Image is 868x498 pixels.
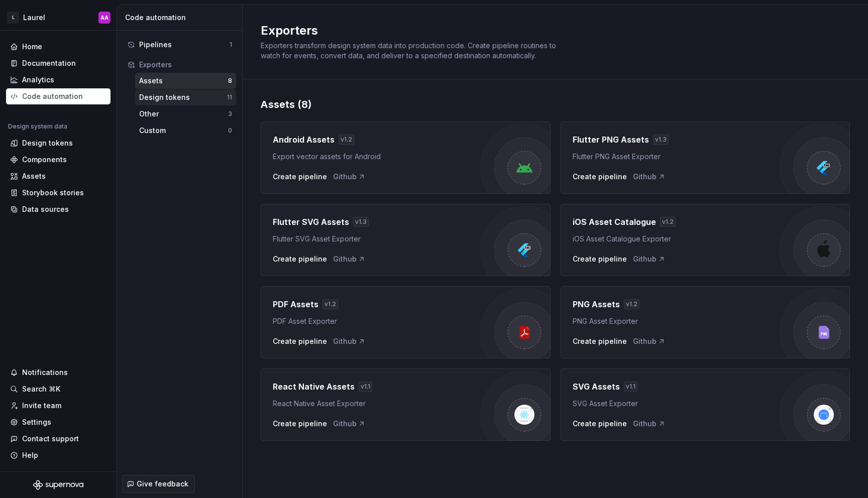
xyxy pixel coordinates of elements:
[6,55,111,71] a: Documentation
[660,217,676,227] div: v 1.2
[322,299,338,309] div: v 1.2
[273,336,327,346] button: Create pipeline
[135,122,236,139] button: Custom0
[6,398,111,414] a: Invite team
[2,7,115,28] button: LLaurelAA
[273,134,335,146] h4: Android Assets
[573,234,780,244] div: iOS Asset Catalogue Exporter
[333,254,366,264] a: Github
[22,171,46,181] div: Assets
[6,381,111,397] button: Search ⌘K
[333,419,366,429] div: Github
[22,434,79,444] div: Contact support
[22,75,54,85] div: Analytics
[273,254,327,264] button: Create pipeline
[6,185,111,201] a: Storybook stories
[573,381,620,393] h4: SVG Assets
[6,168,111,184] a: Assets
[261,23,838,39] h2: Exporters
[573,216,656,228] h4: iOS Asset Catalogue
[139,92,227,102] div: Design tokens
[273,152,480,162] div: Export vector assets for Android
[22,204,69,214] div: Data sources
[633,419,666,429] a: Github
[139,109,228,119] div: Other
[22,417,51,427] div: Settings
[22,91,83,101] div: Code automation
[135,89,236,105] button: Design tokens11
[333,336,366,346] a: Github
[8,122,67,131] div: Design system data
[100,14,108,22] div: AA
[573,254,627,264] button: Create pipeline
[139,60,232,70] div: Exporters
[22,367,68,378] div: Notifications
[273,399,480,409] div: React Native Asset Exporter
[137,479,188,489] span: Give feedback
[653,135,669,145] div: v 1.3
[6,135,111,151] a: Design tokens
[6,201,111,217] a: Data sources
[573,399,780,409] div: SVG Asset Exporter
[573,336,627,346] button: Create pipeline
[22,58,76,68] div: Documentation
[6,447,111,463] button: Help
[33,480,83,490] svg: Supernova Logo
[139,76,228,86] div: Assets
[135,73,236,89] button: Assets8
[633,254,666,264] a: Github
[273,216,349,228] h4: Flutter SVG Assets
[227,93,232,101] div: 11
[273,234,480,244] div: Flutter SVG Asset Exporter
[228,127,232,135] div: 0
[122,475,195,493] button: Give feedback
[6,72,111,88] a: Analytics
[624,299,639,309] div: v 1.2
[573,172,627,182] button: Create pipeline
[228,77,232,85] div: 8
[633,336,666,346] a: Github
[573,152,780,162] div: Flutter PNG Asset Exporter
[261,97,850,111] div: Assets (8)
[273,172,327,182] button: Create pipeline
[624,382,637,392] div: v 1.1
[333,172,366,182] a: Github
[139,126,228,136] div: Custom
[230,41,232,49] div: 1
[6,414,111,430] a: Settings
[353,217,369,227] div: v 1.3
[6,88,111,104] a: Code automation
[273,316,480,326] div: PDF Asset Exporter
[573,298,620,310] h4: PNG Assets
[125,13,238,23] div: Code automation
[7,12,19,24] div: L
[633,172,666,182] a: Github
[6,152,111,168] a: Components
[273,381,355,393] h4: React Native Assets
[573,419,627,429] button: Create pipeline
[6,364,111,381] button: Notifications
[6,39,111,55] a: Home
[6,431,111,447] button: Contact support
[135,106,236,122] a: Other3
[22,450,38,460] div: Help
[22,138,73,148] div: Design tokens
[273,419,327,429] button: Create pipeline
[22,384,60,394] div: Search ⌘K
